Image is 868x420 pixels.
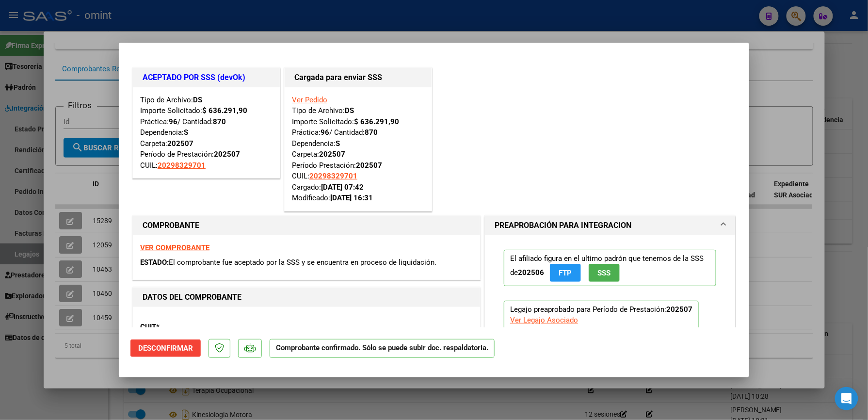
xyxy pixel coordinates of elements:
strong: COMPROBANTE [143,221,199,230]
div: Ver Legajo Asociado [510,315,578,325]
strong: S [336,139,340,148]
p: El afiliado figura en el ultimo padrón que tenemos de la SSS de [504,250,716,286]
button: SSS [589,264,620,282]
span: Desconfirmar [138,344,193,353]
strong: S [184,128,188,137]
strong: DS [345,106,354,115]
span: 20298329701 [309,172,357,180]
span: SSS [598,269,611,277]
strong: $ 636.291,90 [354,117,399,126]
strong: DS [193,96,202,104]
strong: [DATE] 07:42 [321,183,364,192]
strong: $ 636.291,90 [202,106,247,115]
strong: 202507 [214,150,240,159]
strong: 202507 [356,161,382,170]
p: Comprobante confirmado. Sólo se puede subir doc. respaldatoria. [270,339,495,358]
div: Tipo de Archivo: Importe Solicitado: Práctica: / Cantidad: Dependencia: Carpeta: Período Prestaci... [292,95,424,204]
strong: 202507 [167,139,193,148]
strong: DATOS DEL COMPROBANTE [143,292,241,302]
h1: PREAPROBACIÓN PARA INTEGRACION [495,220,631,231]
strong: 202507 [666,305,692,314]
strong: 202506 [518,268,544,277]
span: 20298329701 [158,161,206,170]
strong: 96 [169,117,177,126]
button: FTP [550,264,581,282]
strong: 96 [321,128,329,137]
span: FTP [559,269,572,277]
strong: 202507 [319,150,345,159]
h1: ACEPTADO POR SSS (devOk) [143,72,270,83]
button: Desconfirmar [130,339,201,357]
a: VER COMPROBANTE [140,243,209,252]
mat-expansion-panel-header: PREAPROBACIÓN PARA INTEGRACION [485,216,735,235]
span: ESTADO: [140,258,169,267]
span: Modificado: [292,194,373,202]
span: El comprobante fue aceptado por la SSS y se encuentra en proceso de liquidación. [169,258,436,267]
h1: Cargada para enviar SSS [294,72,422,83]
strong: 870 [365,128,378,137]
strong: [DATE] 16:31 [330,194,373,202]
strong: 870 [213,117,226,126]
p: Legajo preaprobado para Período de Prestación: [504,301,699,404]
a: Ver Pedido [292,96,327,104]
div: Tipo de Archivo: Importe Solicitado: Práctica: / Cantidad: Dependencia: Carpeta: Período de Prest... [140,95,273,171]
p: CUIT [140,322,240,333]
div: Open Intercom Messenger [835,387,858,410]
